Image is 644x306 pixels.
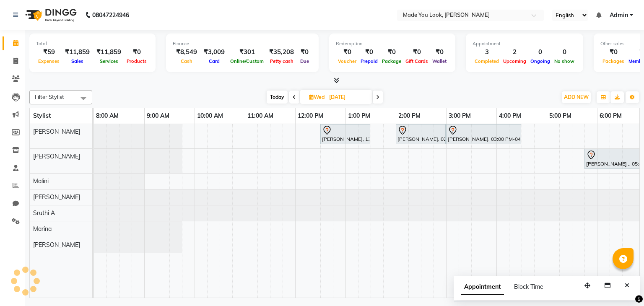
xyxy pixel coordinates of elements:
div: ₹0 [403,47,430,57]
span: Petty cash [268,58,296,64]
span: Services [98,58,120,64]
span: Filter Stylist [35,93,64,100]
div: [PERSON_NAME], 12:30 PM-01:30 PM, HAIRCUT [PERSON_NAME] [321,125,369,143]
span: Packages [600,58,626,64]
span: Stylist [33,112,51,119]
a: 6:00 PM [597,110,624,122]
span: Package [380,58,403,64]
span: Admin [610,11,628,20]
div: ₹35,208 [266,47,297,57]
div: ₹301 [228,47,266,57]
span: Sruthi A [33,209,55,217]
span: ADD NEW [564,94,589,100]
div: [PERSON_NAME], 03:00 PM-04:30 PM, ROOT TOUCH UP [PERSON_NAME] [447,125,520,143]
div: ₹0 [380,47,403,57]
a: 11:00 AM [245,110,275,122]
span: Appointment [461,280,504,295]
a: 2:00 PM [396,110,423,122]
div: ₹3,009 [200,47,228,57]
span: Ongoing [528,58,552,64]
span: Marina [33,225,52,233]
span: [PERSON_NAME] [33,241,80,249]
a: 8:00 AM [94,110,121,122]
div: 2 [501,47,528,57]
span: Block Time [514,283,543,290]
div: [PERSON_NAME], 02:00 PM-03:00 PM, HAIRCUT [PERSON_NAME] [397,125,445,143]
a: 5:00 PM [547,110,574,122]
span: [PERSON_NAME] [33,128,80,135]
span: Sales [69,58,86,64]
div: ₹0 [125,47,149,57]
a: 12:00 PM [296,110,325,122]
span: Wed [307,94,327,100]
span: Products [125,58,149,64]
div: Appointment [473,40,576,47]
div: Total [36,40,149,47]
a: 3:00 PM [447,110,473,122]
div: ₹11,859 [93,47,125,57]
div: ₹59 [36,47,62,57]
span: Due [298,58,311,64]
div: 0 [528,47,552,57]
span: Upcoming [501,58,528,64]
div: ₹11,859 [62,47,93,57]
a: 4:00 PM [497,110,523,122]
div: ₹0 [430,47,449,57]
span: Voucher [336,58,358,64]
span: Malini [33,177,49,185]
a: 10:00 AM [195,110,225,122]
iframe: chat widget [609,272,636,298]
span: [PERSON_NAME] [33,193,80,201]
span: Completed [473,58,501,64]
span: Cash [179,58,195,64]
a: 9:00 AM [145,110,171,122]
span: No show [552,58,576,64]
span: Online/Custom [228,58,266,64]
span: Expenses [36,58,62,64]
a: 1:00 PM [346,110,372,122]
div: 0 [552,47,576,57]
span: Card [207,58,222,64]
b: 08047224946 [92,3,129,27]
span: Prepaid [358,58,380,64]
img: logo [21,3,79,27]
span: Gift Cards [403,58,430,64]
button: ADD NEW [562,91,591,103]
div: ₹8,549 [173,47,200,57]
span: Wallet [430,58,449,64]
input: 2025-09-03 [327,91,369,104]
span: Today [267,91,288,104]
div: ₹0 [336,47,358,57]
div: ₹0 [297,47,312,57]
div: Redemption [336,40,449,47]
div: ₹0 [600,47,626,57]
span: [PERSON_NAME] [33,153,80,160]
div: ₹0 [358,47,380,57]
div: Finance [173,40,312,47]
div: 3 [473,47,501,57]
